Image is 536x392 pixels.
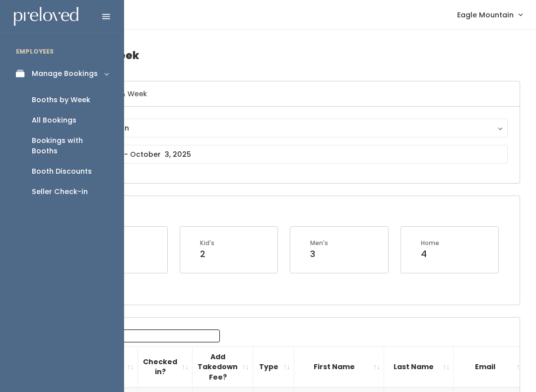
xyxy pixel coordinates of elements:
th: Type: activate to sort column ascending [253,346,294,388]
img: preloved logo [14,7,78,26]
h4: Booths by Week [51,42,520,69]
div: Kid's [200,239,214,248]
div: Home [421,239,439,248]
div: Seller Check-in [32,187,88,197]
th: Email: activate to sort column ascending [454,346,527,388]
th: Checked in?: activate to sort column ascending [138,346,193,388]
div: Men's [310,239,328,248]
div: All Bookings [32,115,76,126]
div: 3 [310,248,328,261]
label: Search: [57,329,220,342]
span: Eagle Mountain [457,9,514,20]
div: Eagle Mountain [72,123,498,133]
input: September 27 - October 3, 2025 [63,145,508,164]
a: Eagle Mountain [447,4,532,25]
th: Add Takedown Fee?: activate to sort column ascending [193,346,253,388]
th: Last Name: activate to sort column ascending [384,346,454,388]
button: Eagle Mountain [63,119,508,137]
h6: Select Location & Week [51,81,520,107]
div: Booths by Week [32,95,90,105]
div: 4 [421,248,439,261]
div: Manage Bookings [32,68,98,79]
input: Search: [93,329,220,342]
div: 2 [200,248,214,261]
div: Booth Discounts [32,166,92,177]
th: First Name: activate to sort column ascending [294,346,384,388]
div: Bookings with Booths [32,135,108,156]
